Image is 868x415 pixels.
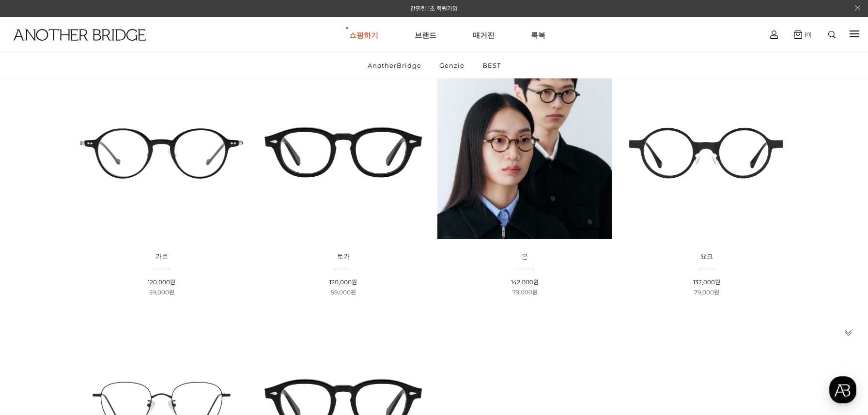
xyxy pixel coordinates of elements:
a: 룩북 [531,17,545,52]
span: 토카 [337,252,350,261]
span: 132,000원 [693,278,720,286]
a: logo [5,29,135,64]
span: 120,000원 [148,278,175,286]
img: 본 - 동그란 렌즈로 돋보이는 아세테이트 안경 이미지 [437,64,612,239]
span: 79,000원 [512,289,538,296]
a: (0) [794,31,812,39]
span: 120,000원 [329,278,357,286]
span: 요크 [700,252,713,261]
img: cart [794,31,802,39]
span: (0) [802,31,812,38]
img: logo [14,29,146,41]
span: 79,000원 [694,289,719,296]
a: BEST [474,53,509,78]
a: 토카 [337,253,350,261]
img: 토카 아세테이트 뿔테 안경 이미지 [256,64,431,239]
img: search [828,31,836,38]
span: Settings [143,322,167,329]
a: 카로 [155,253,168,261]
a: 요크 [700,253,713,261]
span: Messages [80,322,109,330]
span: 59,000원 [149,289,174,296]
a: 매거진 [473,17,495,52]
span: 59,000원 [331,289,356,296]
span: 본 [522,252,528,261]
span: 카로 [155,252,168,261]
img: 요크 글라스 - 트렌디한 디자인의 유니크한 안경 이미지 [619,64,794,239]
a: Messages [64,307,125,331]
span: 142,000원 [511,278,539,286]
a: Settings [125,307,186,331]
a: 쇼핑하기 [349,17,378,52]
img: cart [770,31,778,39]
span: Home [25,322,42,329]
a: 본 [522,253,528,261]
a: Home [3,307,64,331]
a: 간편한 1초 회원가입 [410,5,458,12]
a: 브랜드 [415,17,436,52]
img: 카로 - 감각적인 디자인의 패션 아이템 이미지 [74,64,249,239]
a: Genzie [431,53,473,78]
a: AnotherBridge [359,53,430,78]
